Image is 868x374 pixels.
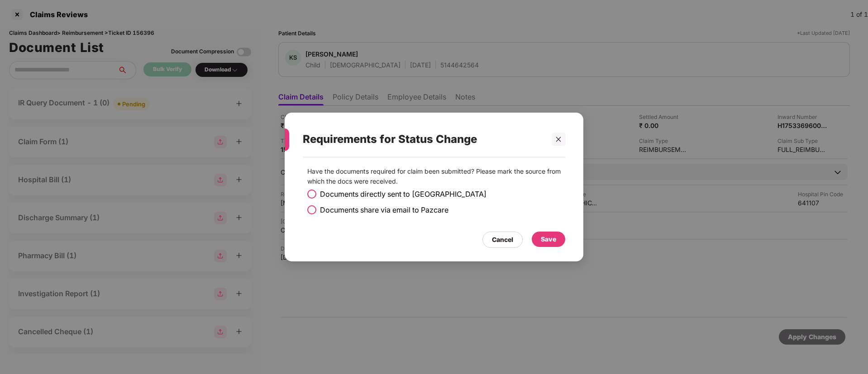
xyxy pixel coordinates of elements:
span: close [555,136,562,142]
div: Save [541,234,556,244]
span: Documents directly sent to [GEOGRAPHIC_DATA] [320,189,486,200]
span: Documents share via email to Pazcare [320,204,448,216]
div: Cancel [492,235,513,245]
div: Requirements for Status Change [303,122,544,157]
p: Have the documents required for claim been submitted? Please mark the source from which the docs ... [307,166,561,186]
